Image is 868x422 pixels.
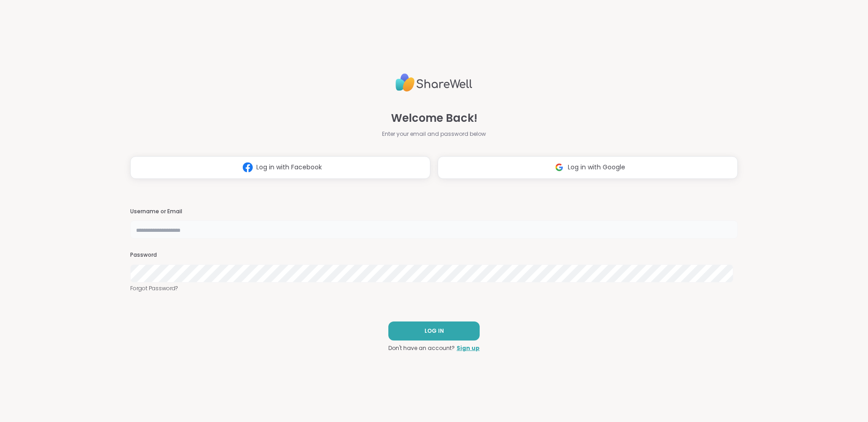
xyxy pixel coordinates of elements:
[130,208,738,216] h3: Username or Email
[256,163,322,172] span: Log in with Facebook
[239,159,256,176] img: ShareWell Logomark
[388,344,455,352] span: Don't have an account?
[130,284,738,293] a: Forgot Password?
[438,156,738,179] button: Log in with Google
[130,156,430,179] button: Log in with Facebook
[457,344,480,352] a: Sign up
[391,110,477,126] span: Welcome Back!
[568,163,625,172] span: Log in with Google
[396,70,472,96] img: ShareWell Logo
[551,159,568,176] img: ShareWell Logomark
[382,130,486,138] span: Enter your email and password below
[425,327,444,335] span: LOG IN
[388,321,480,340] button: LOG IN
[130,251,738,259] h3: Password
